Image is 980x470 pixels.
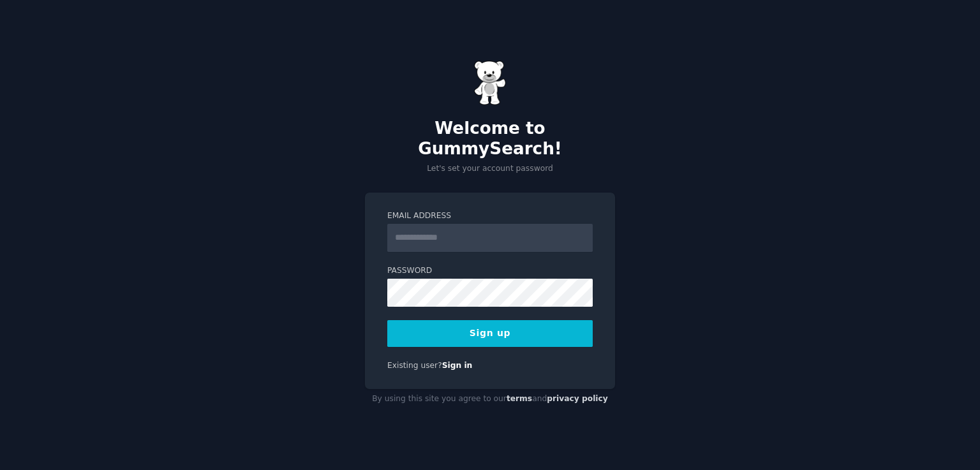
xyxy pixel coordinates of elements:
a: terms [507,394,532,403]
h2: Welcome to GummySearch! [365,119,615,159]
label: Password [387,265,593,277]
span: Existing user? [387,361,442,370]
a: privacy policy [547,394,608,403]
p: Let's set your account password [365,163,615,175]
label: Email Address [387,210,593,222]
button: Sign up [387,320,593,347]
div: By using this site you agree to our and [365,389,615,409]
img: Gummy Bear [474,61,506,105]
a: Sign in [442,361,473,370]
